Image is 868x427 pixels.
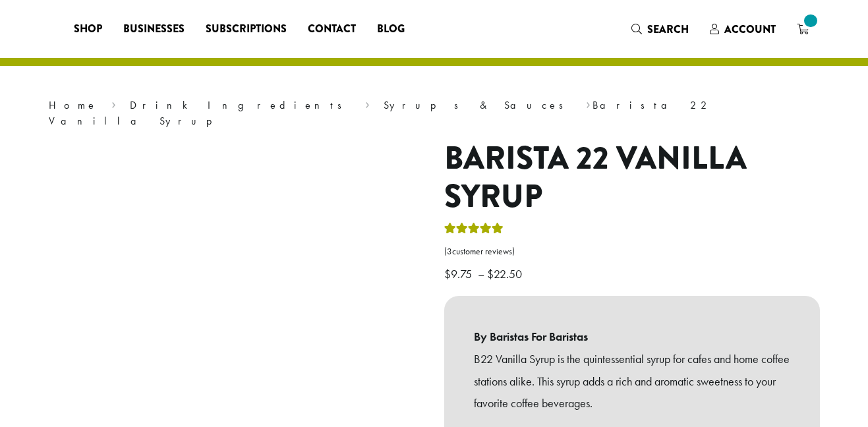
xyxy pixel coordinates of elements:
[63,18,113,40] a: Shop
[206,21,287,38] span: Subscriptions
[365,93,370,113] span: ›
[474,326,790,348] b: By Baristas For Baristas
[586,93,591,113] span: ›
[130,98,351,112] a: Drink Ingredients
[123,21,185,38] span: Businesses
[444,266,451,281] span: $
[377,21,405,38] span: Blog
[384,98,572,112] a: Syrups & Sauces
[444,266,475,281] bdi: 9.75
[487,266,494,281] span: $
[444,140,820,215] h1: Barista 22 Vanilla Syrup
[49,98,820,129] nav: Breadcrumb
[308,21,356,38] span: Contact
[487,266,525,281] bdi: 22.50
[444,221,504,241] div: Rated 5.00 out of 5
[647,22,689,37] span: Search
[621,18,699,40] a: Search
[49,98,98,112] a: Home
[111,93,116,113] span: ›
[474,348,790,414] p: B22 Vanilla Syrup is the quintessential syrup for cafes and home coffee stations alike. This syru...
[724,22,776,37] span: Account
[74,21,102,38] span: Shop
[444,245,820,258] a: (3customer reviews)
[478,266,484,281] span: –
[447,246,452,257] span: 3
